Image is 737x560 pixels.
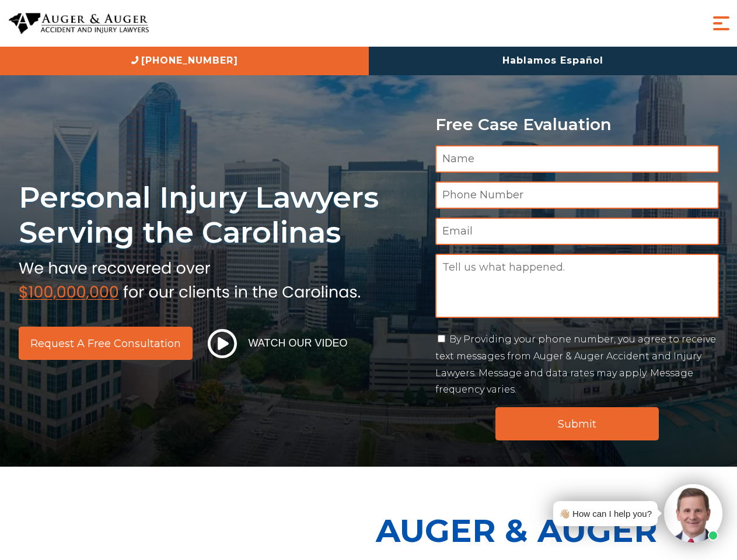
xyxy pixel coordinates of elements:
[559,506,652,521] div: 👋🏼 How can I help you?
[9,13,149,34] img: Auger & Auger Accident and Injury Lawyers Logo
[435,218,719,245] input: Email
[495,407,659,440] input: Submit
[435,181,719,209] input: Phone Number
[664,484,722,542] img: Intaker widget Avatar
[435,145,719,173] input: Name
[204,328,351,359] button: Watch Our Video
[19,180,421,250] h1: Personal Injury Lawyers Serving the Carolinas
[19,327,193,360] a: Request a Free Consultation
[710,12,733,35] button: Menu
[30,338,181,349] span: Request a Free Consultation
[376,502,731,559] p: Auger & Auger
[435,116,719,134] p: Free Case Evaluation
[435,334,716,395] label: By Providing your phone number, you agree to receive text messages from Auger & Auger Accident an...
[19,256,361,300] img: sub text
